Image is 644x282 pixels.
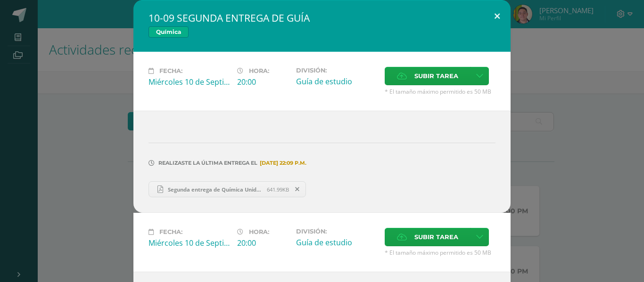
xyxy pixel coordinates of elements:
[163,186,267,193] span: Segunda entrega de Química Unidad 4.pdf
[385,88,495,96] span: * El tamaño máximo permitido es 50 MB
[149,26,189,38] span: Química
[296,228,377,235] label: División:
[149,181,306,197] a: Segunda entrega de Química Unidad 4.pdf 641.99KB
[149,11,495,24] h2: 10-09 SEGUNDA ENTREGA DE GUÍA
[159,67,182,74] span: Fecha:
[237,77,289,87] div: 20:00
[149,238,230,248] div: Miércoles 10 de Septiembre
[296,76,377,87] div: Guía de estudio
[289,184,305,194] span: Remover entrega
[237,238,289,248] div: 20:00
[249,228,269,235] span: Hora:
[414,228,458,246] span: Subir tarea
[296,237,377,248] div: Guía de estudio
[296,67,377,74] label: División:
[267,186,289,193] span: 641.99KB
[159,228,182,235] span: Fecha:
[414,67,458,85] span: Subir tarea
[385,249,495,257] span: * El tamaño máximo permitido es 50 MB
[249,67,269,74] span: Hora:
[158,160,257,166] span: Realizaste la última entrega el
[149,77,230,87] div: Miércoles 10 de Septiembre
